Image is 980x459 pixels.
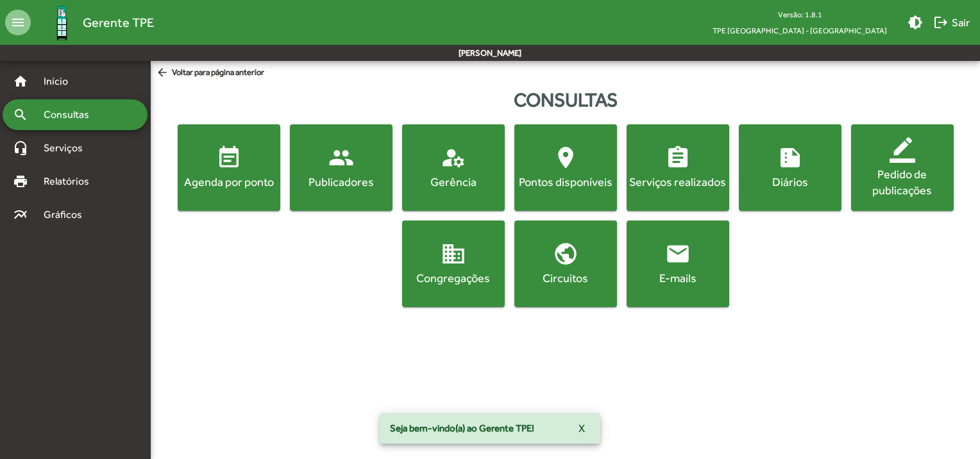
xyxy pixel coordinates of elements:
button: Serviços realizados [627,124,729,211]
div: Gerência [405,174,502,190]
mat-icon: home [13,74,28,89]
button: Sair [928,11,975,34]
button: Publicadores [290,124,393,211]
span: TPE [GEOGRAPHIC_DATA] - [GEOGRAPHIC_DATA] [702,22,897,38]
div: Serviços realizados [629,174,727,190]
div: Consultas [151,85,980,114]
button: Congregações [402,221,505,307]
mat-icon: menu [5,10,31,35]
div: Congregações [405,270,502,286]
span: Voltar para página anterior [156,66,264,80]
span: Gráficos [36,207,99,222]
button: Gerência [402,124,505,211]
mat-icon: domain [441,241,466,267]
span: Gerente TPE [83,12,154,33]
div: Publicadores [292,174,390,190]
div: Versão: 1.8.1 [702,6,897,22]
div: Pontos disponíveis [517,174,614,190]
mat-icon: print [13,174,28,189]
button: Agenda por ponto [178,124,280,211]
mat-icon: event_note [216,145,242,171]
div: Circuitos [517,270,614,286]
div: Pedido de publicações [854,166,951,198]
span: Serviços [36,140,100,156]
button: Pedido de publicações [851,124,954,211]
mat-icon: border_color [890,137,915,163]
mat-icon: manage_accounts [441,145,466,171]
button: Circuitos [514,221,617,307]
img: Logo [41,2,83,44]
mat-icon: people [328,145,354,171]
button: X [568,417,595,440]
mat-icon: summarize [777,145,803,171]
mat-icon: brightness_medium [908,15,923,30]
mat-icon: arrow_back [156,66,172,80]
button: Pontos disponíveis [514,124,617,211]
div: Diários [741,174,839,190]
span: Sair [933,11,970,34]
div: E-mails [629,270,727,286]
div: Agenda por ponto [180,174,278,190]
mat-icon: assignment [665,145,691,171]
mat-icon: logout [933,15,949,30]
button: Diários [739,124,841,211]
mat-icon: headset_mic [13,140,28,156]
span: Seja bem-vindo(a) ao Gerente TPE! [390,422,534,435]
button: E-mails [627,221,729,307]
span: X [579,417,585,440]
a: Gerente TPE [31,2,154,44]
mat-icon: public [553,241,579,267]
mat-icon: email [665,241,691,267]
span: Início [36,74,87,89]
mat-icon: search [13,107,28,122]
span: Relatórios [36,174,106,189]
span: Consultas [36,107,106,122]
mat-icon: multiline_chart [13,207,28,222]
mat-icon: location_on [553,145,579,171]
